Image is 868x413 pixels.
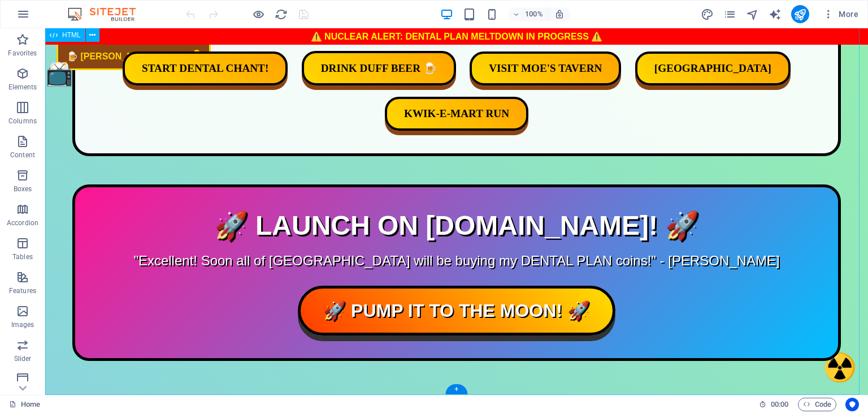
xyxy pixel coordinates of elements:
h6: 100% [525,7,543,21]
button: More [818,5,863,23]
button: Click here to leave preview mode and continue editing [251,7,265,21]
button: Usercentrics [845,398,859,411]
i: AI Writer [769,8,782,21]
p: Boxes [14,184,32,193]
i: Publish [793,8,806,21]
button: text_generator [769,7,782,21]
span: Code [803,398,831,411]
p: Content [10,150,35,160]
p: Favorites [8,49,37,58]
div: + [445,384,467,394]
p: Slider [14,354,32,363]
button: publish [791,5,809,23]
i: Navigator [746,8,759,21]
span: More [823,8,858,20]
p: Images [11,320,34,329]
i: Pages (Ctrl+Alt+S) [723,8,736,21]
img: Editor Logo [65,7,150,21]
button: reload [274,7,288,21]
button: pages [723,7,737,21]
button: 100% [508,7,548,21]
i: On resize automatically adjust zoom level to fit chosen device. [554,9,565,19]
span: HTML [62,32,81,38]
span: 00 00 [771,398,788,411]
p: Elements [8,83,37,92]
h6: Session time [759,398,789,411]
button: Code [798,398,836,411]
button: navigator [746,7,759,21]
i: Design (Ctrl+Alt+Y) [701,8,714,21]
p: Tables [12,252,33,261]
i: Reload page [275,8,288,21]
a: Click to cancel selection. Double-click to open Pages [9,398,40,411]
span: : [779,400,780,408]
p: Accordion [7,218,38,227]
p: Features [9,286,36,295]
button: design [701,7,714,21]
p: Columns [8,117,37,126]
